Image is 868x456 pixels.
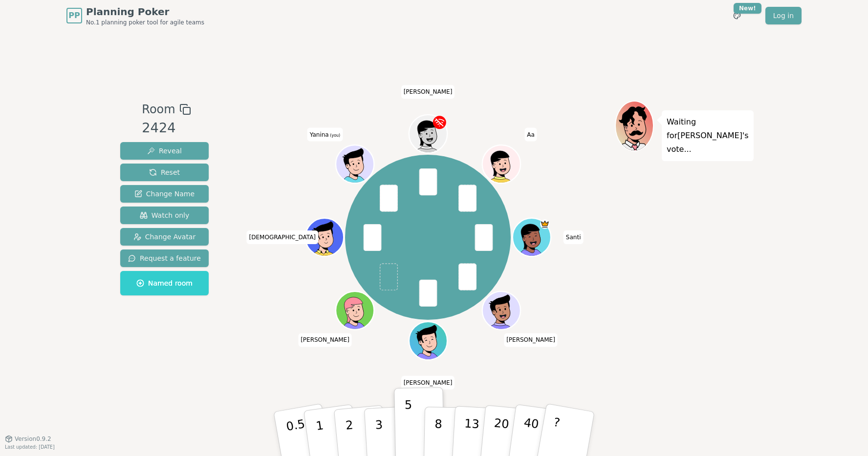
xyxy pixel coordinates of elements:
span: Click to change your name [524,128,537,142]
a: Log in [765,7,802,24]
button: Click to change your avatar [337,146,373,182]
p: 5 [405,398,413,451]
span: No.1 planning poker tool for agile teams [86,19,204,26]
div: 2424 [142,118,191,138]
span: Click to change your name [564,230,584,244]
div: New! [734,3,761,14]
span: (you) [329,133,341,138]
span: Click to change your name [504,333,558,347]
span: Reveal [147,146,182,156]
span: Reset [149,167,180,177]
span: Click to change your name [307,128,343,142]
span: Request a feature [128,253,201,263]
span: Click to change your name [401,85,455,99]
p: Waiting for [PERSON_NAME] 's vote... [667,115,749,156]
button: Named room [120,271,209,295]
button: Request a feature [120,249,209,267]
span: Click to change your name [401,376,455,390]
span: Last updated: [DATE] [5,444,55,450]
span: Watch only [140,210,190,220]
span: Planning Poker [86,5,204,19]
span: Click to change your name [247,230,318,244]
span: Change Name [134,189,195,199]
button: Change Avatar [120,228,209,246]
button: Change Name [120,185,209,203]
span: Santi is the host [540,219,550,229]
span: PP [68,10,80,21]
span: Change Avatar [133,232,196,242]
span: Version 0.9.2 [15,435,51,443]
a: PPPlanning PokerNo.1 planning poker tool for agile teams [66,5,204,26]
button: Watch only [120,207,209,224]
span: Named room [136,278,193,288]
span: Click to change your name [298,333,352,347]
button: New! [728,7,746,24]
button: Reveal [120,142,209,160]
span: Room [142,101,175,118]
button: Version0.9.2 [5,435,51,443]
button: Reset [120,164,209,181]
